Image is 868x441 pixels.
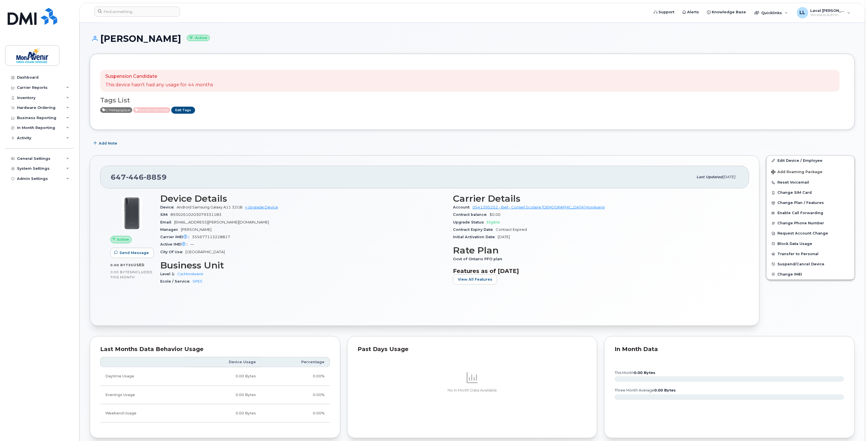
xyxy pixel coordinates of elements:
a: + Upgrade Device [245,205,278,209]
span: Initial Activation Date [453,235,498,239]
span: Manager [160,227,181,232]
span: Support [659,9,674,15]
a: CscMonAvenir [177,272,204,276]
span: Ecole / Service [160,279,193,283]
button: Add Note [90,138,122,149]
span: Level 1 [160,272,177,276]
h1: [PERSON_NAME] [90,34,855,44]
button: View All Features [453,274,497,285]
p: Suspension Candidate [105,73,213,80]
div: In Month Data [615,347,844,352]
button: Change SIM Card [767,188,854,198]
div: Past Days Usage [358,347,587,352]
span: Send Message [119,250,149,255]
span: Active [117,237,129,242]
span: View All Features [458,277,492,282]
span: Laval [PERSON_NAME] [811,8,845,13]
tr: Friday from 6:00pm to Monday 8:00am [100,404,330,423]
span: Knowledge Base [712,9,746,15]
div: Quicklinks [751,7,792,18]
h3: Features as of [DATE] [453,268,739,274]
div: Last Months Data Behavior Usage [100,347,330,352]
span: Add Note [99,141,117,146]
a: Edit Tags [171,107,195,114]
th: Device Usage [185,357,261,367]
span: 8859 [144,173,167,181]
span: Alerts [687,9,699,15]
span: Account [453,205,473,209]
span: used [133,263,145,267]
span: Enable Call Forwarding [777,211,823,215]
span: Active [100,107,132,113]
span: Last updated [696,175,722,179]
span: Wireless Admin [811,13,845,17]
span: [PERSON_NAME] [181,227,211,232]
th: Percentage [261,357,330,367]
span: 0.00 Bytes [110,270,132,274]
small: Active [187,35,210,41]
button: Transfer to Personal [767,249,854,259]
span: 89302610203079331183 [170,212,221,217]
h3: Rate Plan [453,245,739,255]
input: Find something... [94,7,180,17]
p: No In Month Data Available [358,388,587,393]
td: Weekend Usage [100,404,185,423]
span: 446 [126,173,144,181]
a: Edit Device / Employee [767,156,854,166]
span: Active [133,107,170,113]
td: Evenings Usage [100,386,185,404]
span: City Of Use [160,250,185,254]
span: [DATE] [722,175,735,179]
a: SPES [193,279,202,283]
h3: Tags List [100,97,844,104]
button: Add Roaming Package [767,166,854,177]
span: Email [160,220,174,224]
td: Daytime Usage [100,367,185,386]
span: $0.00 [489,212,501,217]
span: Upgrade Status [453,220,487,224]
h3: Business Unit [160,260,446,270]
span: Govt of Ontario PFO plan [453,257,505,261]
span: [GEOGRAPHIC_DATA] [185,250,225,254]
span: Change Plan / Features [777,201,824,205]
span: 355677113228817 [192,235,230,239]
button: Send Message [110,248,154,258]
a: Alerts [678,7,703,18]
td: 0.00% [261,367,330,386]
span: LL [800,9,805,16]
span: Contract balance [453,212,489,217]
tspan: 0.00 Bytes [654,388,676,392]
span: Carrier IMEI [160,235,192,239]
button: Block Data Usage [767,239,854,249]
button: Request Account Change [767,228,854,238]
span: Suspend/Cancel Device [777,262,824,266]
td: 0.00 Bytes [185,404,261,423]
span: [DATE] [498,235,510,239]
text: three month average [614,388,676,392]
span: Eligible [487,220,500,224]
td: 0.00 Bytes [185,386,261,404]
span: 647 [111,173,167,181]
button: Change Phone Number [767,218,854,228]
td: 0.00 Bytes [185,367,261,386]
img: image20231002-3703462-8g74pc.jpeg [115,196,149,230]
h3: Device Details [160,193,446,204]
text: this month [614,371,655,375]
span: Quicklinks [761,10,782,15]
a: Support [650,7,678,18]
tr: Weekdays from 6:00pm to 8:00am [100,386,330,404]
span: [EMAIL_ADDRESS][PERSON_NAME][DOMAIN_NAME] [174,220,269,224]
a: Knowledge Base [703,7,750,18]
span: Contract Expiry Date [453,227,496,232]
button: Suspend/Cancel Device [767,259,854,269]
span: Contract Expired [496,227,527,232]
button: Change IMEI [767,269,854,279]
div: Laval Lai Yoon Hin [793,7,854,18]
button: Change Plan / Features [767,198,854,208]
button: Reset Voicemail [767,177,854,188]
span: Add Roaming Package [771,170,822,175]
span: Active IMEI [160,242,190,246]
td: 0.00% [261,386,330,404]
span: Device [160,205,177,209]
span: Android Samsung Galaxy A11 32GB [177,205,243,209]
